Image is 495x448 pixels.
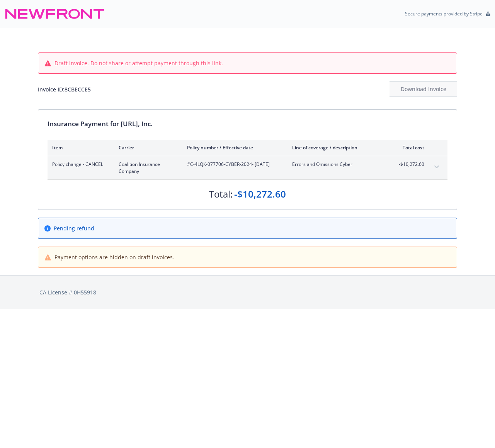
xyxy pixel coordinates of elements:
[187,144,280,151] div: Policy number / Effective date
[54,224,94,232] span: Pending refund
[234,188,286,201] div: -$10,272.60
[395,161,424,168] span: -$10,272.60
[292,144,383,151] div: Line of coverage / description
[52,144,106,151] div: Item
[292,161,383,168] span: Errors and Omissions Cyber
[119,161,175,175] span: Coalition Insurance Company
[48,156,447,179] div: Policy change - CANCELCoalition Insurance Company#C-4LQK-077706-CYBER-2024- [DATE]Errors and Omis...
[54,59,223,67] span: Draft invoice. Do not share or attempt payment through this link.
[38,85,91,93] div: Invoice ID: 8CBECCE5
[119,144,175,151] div: Carrier
[52,161,106,168] span: Policy change - CANCEL
[430,161,443,173] button: expand content
[390,81,457,97] button: Download Invoice
[209,188,233,201] div: Total:
[187,161,280,168] span: #C-4LQK-077706-CYBER-2024 - [DATE]
[54,253,174,261] span: Payment options are hidden on draft invoices.
[39,288,456,296] div: CA License # 0H55918
[395,144,424,151] div: Total cost
[390,82,457,96] div: Download Invoice
[48,119,447,129] div: Insurance Payment for [URL], Inc.
[405,10,483,17] p: Secure payments provided by Stripe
